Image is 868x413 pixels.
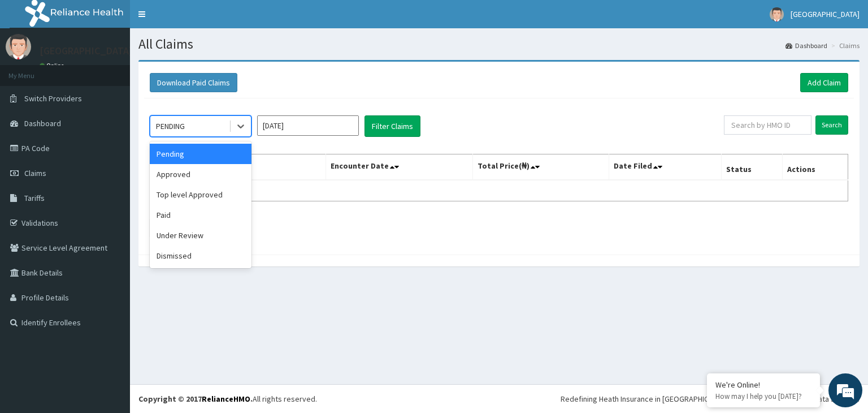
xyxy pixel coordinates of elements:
[40,46,133,56] p: [GEOGRAPHIC_DATA]
[609,154,722,180] th: Date Filed
[24,93,82,104] span: Switch Providers
[66,131,156,245] span: We're online!
[561,393,860,405] div: Redefining Heath Insurance in [GEOGRAPHIC_DATA] using Telemedicine and Data Science!
[130,384,868,413] footer: All rights reserved.
[791,9,860,19] span: [GEOGRAPHIC_DATA]
[257,115,359,136] input: Select Month and Year
[138,394,253,404] strong: Copyright © 2017 .
[150,184,251,205] div: Top level Approved
[40,62,67,70] a: Online
[185,6,212,33] div: Minimize live chat window
[364,115,420,137] button: Filter Claims
[24,118,61,128] span: Dashboard
[6,34,31,59] img: User Image
[150,144,251,164] div: Pending
[150,73,237,92] button: Download Paid Claims
[156,121,185,132] div: PENDING
[785,41,827,50] a: Dashboard
[150,246,251,266] div: Dismissed
[473,154,609,180] th: Total Price(₦)
[782,154,848,180] th: Actions
[828,41,860,50] li: Claims
[150,205,251,225] div: Paid
[150,225,251,246] div: Under Review
[715,392,811,401] p: How may I help you today?
[715,380,811,390] div: We're Online!
[59,63,190,78] div: Chat with us now
[24,193,45,203] span: Tariffs
[138,37,860,51] h1: All Claims
[24,168,46,178] span: Claims
[150,164,251,184] div: Approved
[202,394,250,404] a: RelianceHMO
[722,154,782,180] th: Status
[815,115,848,135] input: Search
[800,73,848,92] a: Add Claim
[326,154,473,180] th: Encounter Date
[6,285,215,325] textarea: Type your message and hit 'Enter'
[770,7,784,21] img: User Image
[21,57,46,85] img: d_794563401_company_1708531726252_794563401
[724,115,811,135] input: Search by HMO ID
